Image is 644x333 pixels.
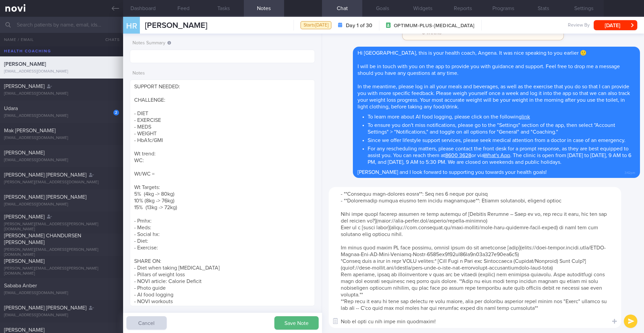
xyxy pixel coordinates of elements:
button: Cancel [126,316,167,330]
li: Since we offer lifestyle support services, please seek medical attention from a doctor in case of... [368,135,635,144]
a: What's App [484,153,510,158]
div: [EMAIL_ADDRESS][DOMAIN_NAME] [4,313,119,318]
span: OPTIMUM-PLUS-[MEDICAL_DATA] [394,22,474,29]
span: [PERSON_NAME] [4,327,45,333]
span: [PERSON_NAME] CHANDURSEN [PERSON_NAME] [4,233,81,245]
span: [PERSON_NAME] [145,21,207,30]
span: [PERSON_NAME] [4,214,45,220]
span: Review By [568,22,590,29]
span: Mak [PERSON_NAME] [4,128,56,133]
div: [EMAIL_ADDRESS][DOMAIN_NAME] [4,158,119,163]
strong: Day 1 of 30 [346,22,372,29]
span: [PERSON_NAME] [PERSON_NAME] [4,305,87,311]
span: [PERSON_NAME] [PERSON_NAME] [4,194,87,200]
span: I will be in touch with you on the app to provide you with guidance and support. Feel free to dro... [358,64,620,76]
span: Udara [4,106,18,111]
span: Sababa Anber [4,283,37,288]
a: link [522,114,530,120]
span: 3:42pm [625,169,635,175]
span: Hi [GEOGRAPHIC_DATA], this is your health coach, Angena. It was nice speaking to you earlier 🙂 [358,50,587,56]
div: HR [119,13,144,39]
div: [PERSON_NAME][EMAIL_ADDRESS][PERSON_NAME][DOMAIN_NAME] [4,247,119,257]
li: To ensure you don't miss notifications, please go to the "Settings" section of the app, then sele... [368,120,635,135]
div: [EMAIL_ADDRESS][DOMAIN_NAME] [4,202,119,207]
button: Chats [96,33,123,46]
div: [EMAIL_ADDRESS][DOMAIN_NAME] [4,69,119,74]
span: [PERSON_NAME] [4,61,46,67]
div: [EMAIL_ADDRESS][DOMAIN_NAME] [4,291,119,296]
span: In the meantime, please log in all your meals and beverages, as well as the exercise that you do ... [358,84,630,109]
a: 8600 3628 [445,153,471,158]
span: [PERSON_NAME] [PERSON_NAME] [4,172,87,178]
span: [PERSON_NAME] [4,84,45,89]
span: [PERSON_NAME] [4,150,45,155]
li: To learn more about AI food logging, please click on the following [368,112,635,120]
span: [PERSON_NAME] and I look forward to supporting you towards your health goals! [358,170,547,175]
button: Save Note [274,316,319,330]
div: [EMAIL_ADDRESS][DOMAIN_NAME] [4,91,119,96]
div: 2 [113,110,119,115]
label: Notes [132,70,312,77]
div: Starts [DATE] [301,21,331,30]
div: [PERSON_NAME][EMAIL_ADDRESS][PERSON_NAME][DOMAIN_NAME] [4,266,119,276]
label: Notes Summary [132,40,312,46]
div: [PERSON_NAME][EMAIL_ADDRESS][PERSON_NAME][DOMAIN_NAME] [4,222,119,232]
div: [EMAIL_ADDRESS][DOMAIN_NAME] [4,113,119,118]
button: [DATE] [594,20,637,30]
span: [PERSON_NAME] [4,258,45,264]
div: [EMAIL_ADDRESS][DOMAIN_NAME] [4,136,119,141]
li: For any rescheduling matters, please contact the front desk for a prompt response, as they are be... [368,144,635,165]
div: [PERSON_NAME][EMAIL_ADDRESS][DOMAIN_NAME] [4,180,119,185]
